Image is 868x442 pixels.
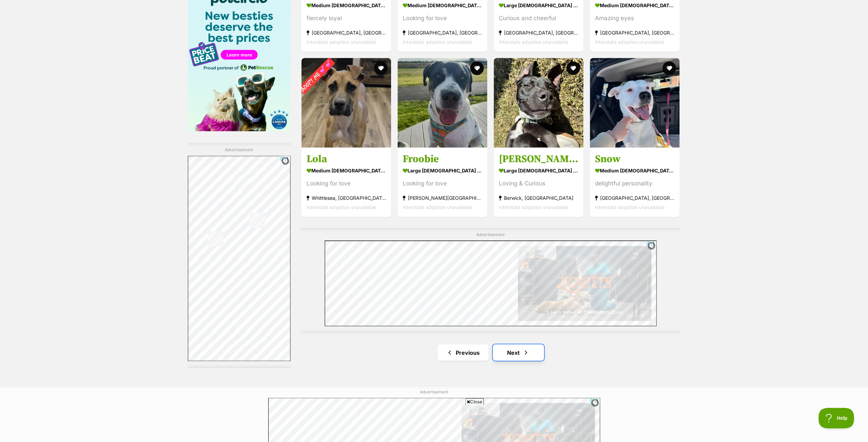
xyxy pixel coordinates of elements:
[374,61,388,75] button: favourite
[437,344,489,361] a: Previous page
[465,398,484,405] span: Close
[494,147,583,217] a: [PERSON_NAME] large [DEMOGRAPHIC_DATA] Dog Loving & Curious Berwick, [GEOGRAPHIC_DATA] Interstate...
[307,166,386,175] strong: medium [DEMOGRAPHIC_DATA] Dog
[499,153,578,166] h3: [PERSON_NAME]
[499,193,578,203] strong: Berwick, [GEOGRAPHIC_DATA]
[403,13,482,23] div: Looking for love
[499,179,578,188] div: Loving & Curious
[566,61,580,75] button: favourite
[663,61,676,75] button: favourite
[403,166,482,175] strong: large [DEMOGRAPHIC_DATA] Dog
[301,228,681,333] div: Advertisement
[307,39,376,44] span: Interstate adoption unavailable
[398,147,487,217] a: Froobie large [DEMOGRAPHIC_DATA] Dog Looking for love [PERSON_NAME][GEOGRAPHIC_DATA], [GEOGRAPHIC...
[403,193,482,203] strong: [PERSON_NAME][GEOGRAPHIC_DATA], [GEOGRAPHIC_DATA]
[307,13,386,23] div: fiercely loyal
[403,204,472,210] span: Interstate adoption unavailable
[188,143,290,368] div: Advertisement
[307,28,386,37] strong: [GEOGRAPHIC_DATA], [GEOGRAPHIC_DATA]
[493,344,544,361] a: Next page
[499,13,578,23] div: Curious and cheerful
[307,193,386,203] strong: Whittlesea, [GEOGRAPHIC_DATA]
[301,58,391,147] img: Lola - Mastiff Dog
[310,408,559,439] iframe: Advertisement
[595,13,674,23] div: Amazing eyes
[403,153,482,166] h3: Froobie
[648,243,655,249] img: info.svg
[499,39,568,44] span: Interstate adoption unavailable
[307,153,386,166] h3: Lola
[590,58,679,147] img: Snow - American Staffordshire Terrier Dog
[595,179,674,188] div: delightful personality
[494,58,583,147] img: Billy - Great Dane Dog
[398,58,487,147] img: Froobie - Mixed breed Dog
[595,204,664,210] span: Interstate adoption unavailable
[499,204,568,210] span: Interstate adoption unavailable
[403,28,482,37] strong: [GEOGRAPHIC_DATA], [GEOGRAPHIC_DATA]
[403,179,482,188] div: Looking for love
[595,166,674,175] strong: medium [DEMOGRAPHIC_DATA] Dog
[595,28,674,37] strong: [GEOGRAPHIC_DATA], [GEOGRAPHIC_DATA]
[818,408,854,428] iframe: Help Scout Beacon - Open
[282,158,288,164] img: info.svg
[307,204,376,210] span: Interstate adoption unavailable
[301,344,681,361] nav: Pagination
[470,61,484,75] button: favourite
[301,147,391,217] a: Lola medium [DEMOGRAPHIC_DATA] Dog Looking for love Whittlesea, [GEOGRAPHIC_DATA] Interstate adop...
[595,193,674,203] strong: [GEOGRAPHIC_DATA], [GEOGRAPHIC_DATA]
[592,400,598,406] img: info.svg
[499,166,578,175] strong: large [DEMOGRAPHIC_DATA] Dog
[307,179,386,188] div: Looking for love
[590,147,679,217] a: Snow medium [DEMOGRAPHIC_DATA] Dog delightful personality [GEOGRAPHIC_DATA], [GEOGRAPHIC_DATA] In...
[403,39,472,44] span: Interstate adoption unavailable
[499,28,578,37] strong: [GEOGRAPHIC_DATA], [GEOGRAPHIC_DATA]
[595,153,674,166] h3: Snow
[595,39,664,44] span: Interstate adoption unavailable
